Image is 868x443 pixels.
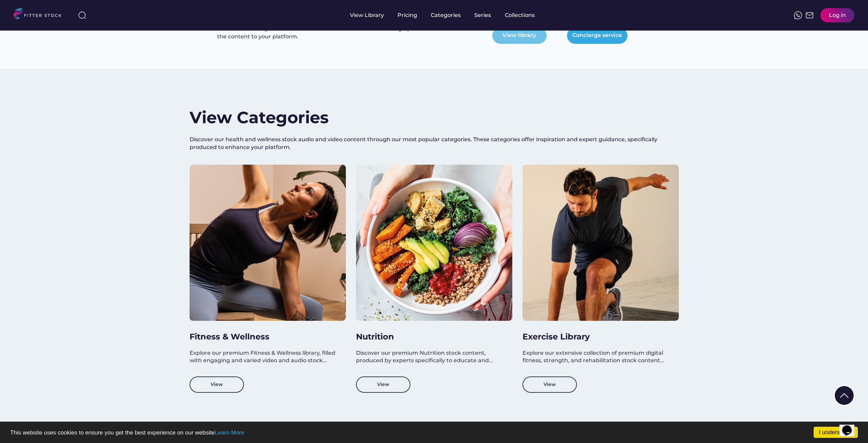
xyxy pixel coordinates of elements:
span: Explore our extensive collection of premium digital fitness, strength, and rehabilitation stock c... [522,350,665,364]
img: Group%201000002322%20%281%29.svg [835,386,854,405]
div: View Library [350,12,384,19]
h2: View Categories [190,106,329,129]
button: View library [492,27,547,44]
div: Pricing [397,12,417,19]
div: fvck [431,3,440,10]
div: Collections [505,12,535,19]
iframe: chat widget [839,416,861,436]
button: View [190,376,244,393]
img: search-normal%203.svg [78,11,86,19]
div: Categories [431,12,461,19]
div: Log in [829,12,846,19]
div: Explore our premium Fitness & Wellness library, filled with engaging and varied video and audio s... [190,349,339,365]
a: Learn More [215,429,244,436]
h3: Exercise Library [522,331,672,343]
img: Frame%2051.svg [805,11,814,19]
img: meteor-icons_whatsapp%20%281%29.svg [794,11,802,19]
h3: Nutrition [356,331,506,343]
p: This website uses cookies to ensure you get the best experience on our website [10,430,858,436]
div: Discover our premium Nutrition stock content, produced by experts specifically to educate and... [356,349,506,365]
a: I understand! [814,427,858,438]
h3: Fitness & Wellness [190,331,339,343]
button: View [522,376,577,393]
div: Series [474,12,491,19]
button: View [356,376,410,393]
img: LOGO.svg [14,7,67,21]
button: Concierge service [567,27,627,44]
div: Discover our health and wellness stock audio and video content through our most popular categorie... [190,136,679,151]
